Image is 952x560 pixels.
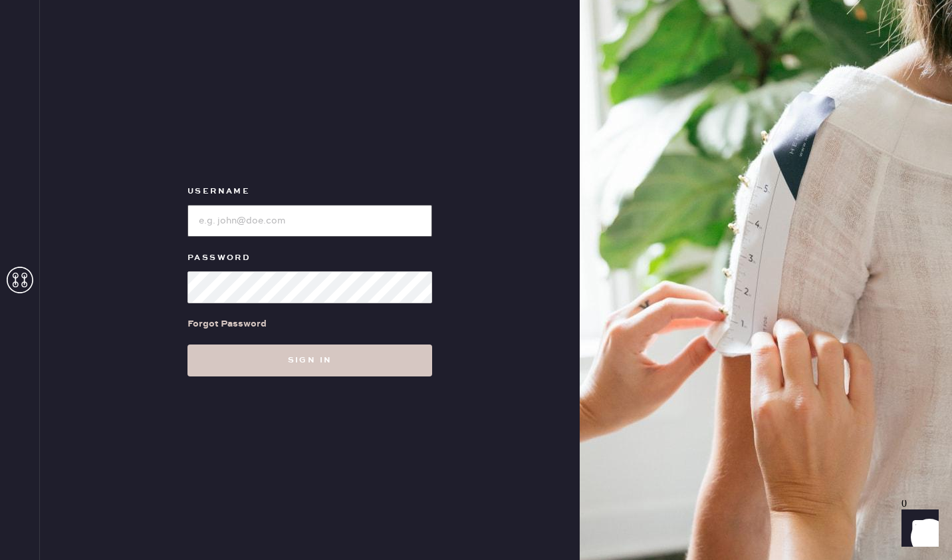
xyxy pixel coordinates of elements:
[187,317,267,331] div: Forgot Password
[187,303,267,345] a: Forgot Password
[187,250,432,266] label: Password
[889,500,946,557] iframe: Front Chat
[187,205,432,237] input: e.g. john@doe.com
[187,184,432,200] label: Username
[187,345,432,376] button: Sign in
